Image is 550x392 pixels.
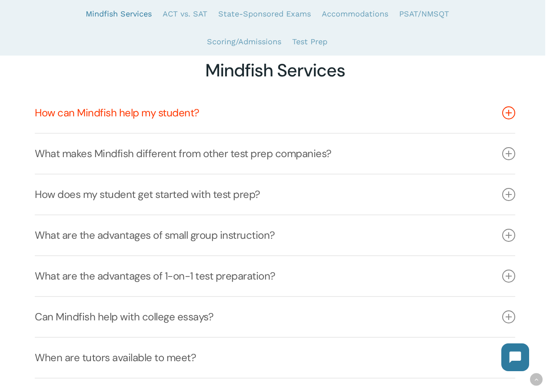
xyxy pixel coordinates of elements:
[207,28,281,56] a: Scoring/Admissions
[35,60,515,81] h2: Mindfish Services
[35,338,515,378] a: When are tutors available to meet?
[35,93,515,133] a: How can Mindfish help my student?
[353,335,538,380] iframe: Chatbot
[35,297,515,337] a: Can Mindfish help with college essays?
[35,175,515,214] a: How does my student get started with test prep?
[35,215,515,255] a: What are the advantages of small group instruction?
[35,134,515,174] a: What makes Mindfish different from other test prep companies?
[292,28,327,56] a: Test Prep
[35,256,515,296] a: What are the advantages of 1-on-1 test preparation?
